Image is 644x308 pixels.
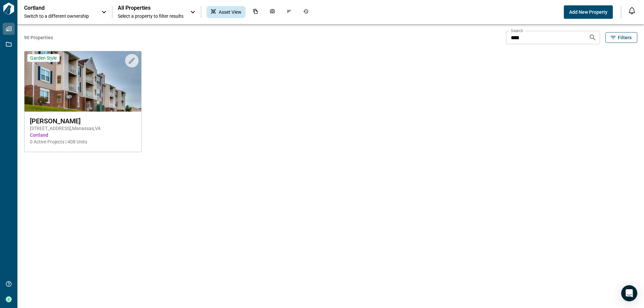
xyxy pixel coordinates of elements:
span: Garden Style [30,55,57,61]
div: Issues & Info [282,6,296,18]
button: Search properties [586,31,599,44]
span: Filters [618,34,632,41]
span: Cortland [30,132,136,138]
div: Open Intercom Messenger [621,285,637,301]
div: Asset View [207,6,246,18]
span: Switch to a different ownership [24,13,95,19]
span: Asset View [219,9,241,15]
p: Cortland [24,5,85,11]
div: Photos [266,6,279,18]
button: Open notification feed [627,5,637,16]
img: property-asset [24,51,141,112]
button: Add New Property [564,5,613,19]
span: [PERSON_NAME] [30,117,136,125]
div: Job History [299,6,313,18]
span: Add New Property [569,9,607,15]
span: 90 Properties [24,34,503,41]
button: Filters [605,32,637,43]
span: Select a property to filter results [118,13,183,19]
span: 0 Active Projects | 408 Units [30,138,136,145]
div: Documents [249,6,262,18]
span: [STREET_ADDRESS] , Manassas , VA [30,125,136,132]
span: All Properties [118,5,183,11]
label: Search [511,28,523,34]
